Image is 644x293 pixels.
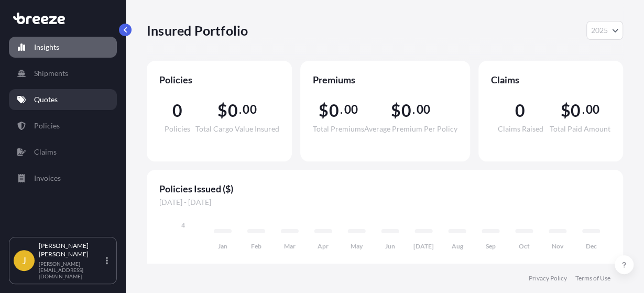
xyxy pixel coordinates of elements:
[181,221,185,229] tspan: 4
[575,274,610,283] a: Terms of Use
[159,73,279,86] span: Policies
[391,102,401,119] span: $
[497,125,543,133] span: Claims Raised
[39,261,104,279] p: [PERSON_NAME][EMAIL_ADDRESS][DOMAIN_NAME]
[9,142,117,162] a: Claims
[486,242,496,250] tspan: Sep
[34,121,60,131] p: Policies
[344,105,357,114] span: 00
[416,105,430,114] span: 00
[491,73,611,86] span: Claims
[550,125,610,133] span: Total Paid Amount
[34,68,68,79] p: Shipments
[243,105,256,114] span: 00
[571,102,581,119] span: 0
[586,21,623,40] button: Year Selector
[9,168,117,189] a: Invoices
[159,182,610,195] span: Policies Issued ($)
[351,242,363,250] tspan: May
[34,42,59,52] p: Insights
[217,102,227,119] span: $
[9,115,117,136] a: Policies
[159,197,610,208] span: [DATE] - [DATE]
[586,242,597,250] tspan: Dec
[218,242,227,250] tspan: Jan
[251,242,261,250] tspan: Feb
[401,102,411,119] span: 0
[318,242,329,250] tspan: Apr
[9,37,117,58] a: Insights
[9,89,117,110] a: Quotes
[172,102,182,119] span: 0
[586,105,599,114] span: 00
[34,147,57,157] p: Claims
[34,173,61,183] p: Invoices
[147,22,248,39] p: Insured Portfolio
[561,102,571,119] span: $
[515,102,525,119] span: 0
[412,105,415,114] span: .
[227,102,237,119] span: 0
[39,242,104,258] p: [PERSON_NAME] [PERSON_NAME]
[22,255,26,266] span: J
[451,242,463,250] tspan: Aug
[529,274,567,283] a: Privacy Policy
[284,242,296,250] tspan: Mar
[195,125,279,133] span: Total Cargo Value Insured
[34,94,58,105] p: Quotes
[582,105,584,114] span: .
[340,105,343,114] span: .
[519,242,530,250] tspan: Oct
[591,25,608,36] span: 2025
[165,125,190,133] span: Policies
[9,63,117,84] a: Shipments
[329,102,339,119] span: 0
[552,242,564,250] tspan: Nov
[313,73,457,86] span: Premiums
[385,242,395,250] tspan: Jun
[319,102,329,119] span: $
[239,105,242,114] span: .
[313,125,364,133] span: Total Premiums
[364,125,457,133] span: Average Premium Per Policy
[413,242,434,250] tspan: [DATE]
